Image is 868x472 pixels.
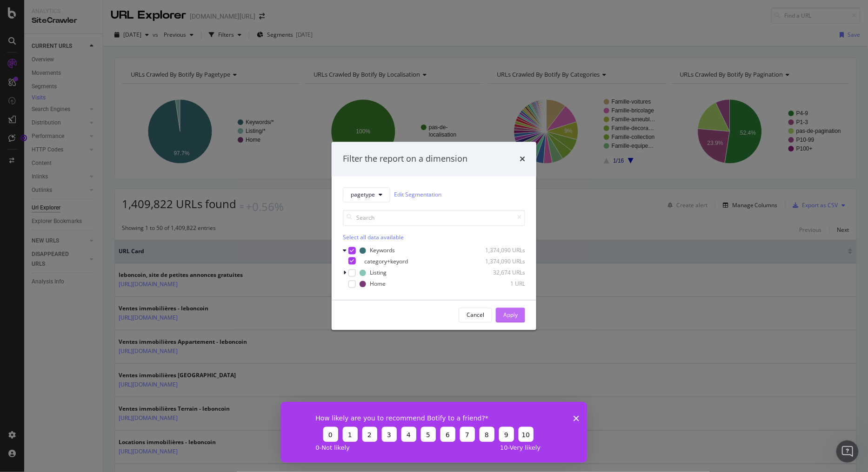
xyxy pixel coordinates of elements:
[480,247,525,255] div: 1,374,090 URLs
[370,269,387,277] div: Listing
[343,153,467,165] div: Filter the report on a dimension
[503,311,518,319] div: Apply
[343,210,525,226] input: Search
[394,190,441,200] a: Edit Segmentation
[496,308,525,322] button: Apply
[370,280,386,288] div: Home
[459,308,492,322] button: Cancel
[480,269,525,277] div: 32,674 URLs
[836,440,859,463] iframe: Intercom live chat
[467,311,484,319] div: Cancel
[370,247,395,255] div: Keywords
[351,191,375,199] span: pagetype
[520,153,525,165] div: times
[280,402,588,463] iframe: Enquête de Botify
[332,142,536,330] div: modal
[343,187,390,202] button: pagetype
[480,258,525,266] div: 1,374,090 URLs
[480,280,525,288] div: 1 URL
[343,233,525,241] div: Select all data available
[364,258,408,266] div: category+keyord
